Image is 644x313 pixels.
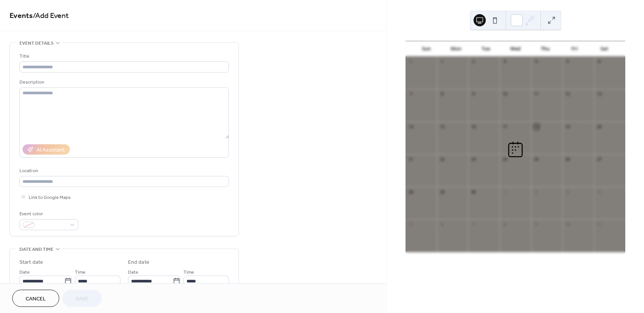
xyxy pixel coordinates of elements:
div: 3 [502,59,508,65]
div: 6 [439,221,445,227]
div: 21 [408,156,414,162]
div: 23 [470,156,476,162]
div: 11 [534,91,539,97]
div: 17 [502,124,508,129]
a: Events [10,8,33,23]
div: 16 [470,124,476,129]
div: Sat [589,41,619,56]
div: 1 [502,189,508,195]
div: Description [19,78,227,86]
div: Start date [19,258,43,266]
span: Cancel [26,295,46,303]
div: Location [19,167,227,175]
div: 30 [470,189,476,195]
div: 10 [565,221,571,227]
div: Title [19,52,227,60]
div: 28 [408,189,414,195]
div: Event color [19,210,77,218]
div: 8 [502,221,508,227]
div: 12 [565,91,571,97]
div: 13 [596,91,602,97]
div: 3 [565,189,571,195]
div: 9 [534,221,539,227]
span: Time [183,268,194,276]
div: 18 [534,124,539,129]
div: 19 [565,124,571,129]
div: 2 [470,59,476,65]
div: 14 [408,124,414,129]
div: 15 [439,124,445,129]
span: Link to Google Maps [29,194,71,202]
div: Mon [441,41,471,56]
div: 8 [439,91,445,97]
span: Event details [19,39,54,47]
div: Thu [530,41,560,56]
div: Fri [560,41,590,56]
div: 29 [439,189,445,195]
div: 7 [470,221,476,227]
div: 25 [534,156,539,162]
div: 9 [470,91,476,97]
div: Tue [471,41,501,56]
span: Time [75,268,86,276]
div: End date [128,258,149,266]
div: 20 [596,124,602,129]
div: 4 [596,189,602,195]
span: Date [128,268,138,276]
div: 5 [408,221,414,227]
div: 22 [439,156,445,162]
div: 27 [596,156,602,162]
span: Date and time [19,245,54,253]
div: 5 [565,59,571,65]
div: 11 [596,221,602,227]
button: Cancel [12,290,59,307]
div: 6 [596,59,602,65]
span: Date [19,268,30,276]
div: Sun [412,41,441,56]
div: 24 [502,156,508,162]
div: 4 [534,59,539,65]
div: 31 [408,59,414,65]
div: 1 [439,59,445,65]
div: 26 [565,156,571,162]
div: 2 [534,189,539,195]
div: 7 [408,91,414,97]
div: Wed [501,41,530,56]
div: 10 [502,91,508,97]
span: / Add Event [33,8,69,23]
